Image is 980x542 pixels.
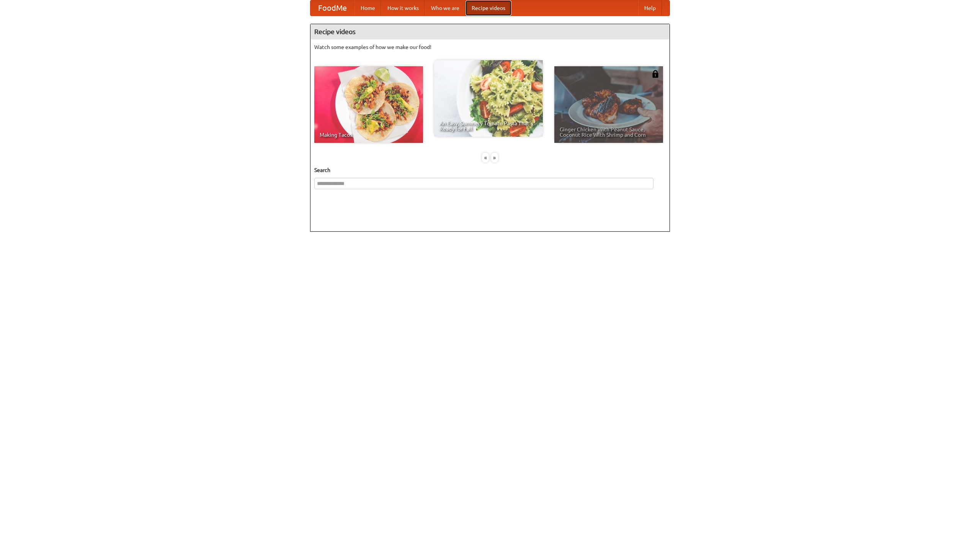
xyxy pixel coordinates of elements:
a: FoodMe [310,0,354,16]
a: Recipe videos [465,0,511,16]
span: Making Tacos [320,132,418,138]
div: « [482,153,489,162]
img: 483408.png [652,70,659,78]
a: How it works [381,0,425,16]
a: An Easy, Summery Tomato Pasta That's Ready for Fall [434,60,543,137]
h5: Search [314,166,666,174]
a: Help [638,0,662,16]
span: An Easy, Summery Tomato Pasta That's Ready for Fall [439,121,537,131]
div: » [491,153,498,162]
a: Who we are [425,0,465,16]
a: Home [354,0,381,16]
p: Watch some examples of how we make our food! [314,43,666,51]
h4: Recipe videos [310,24,670,39]
a: Making Tacos [314,66,423,143]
